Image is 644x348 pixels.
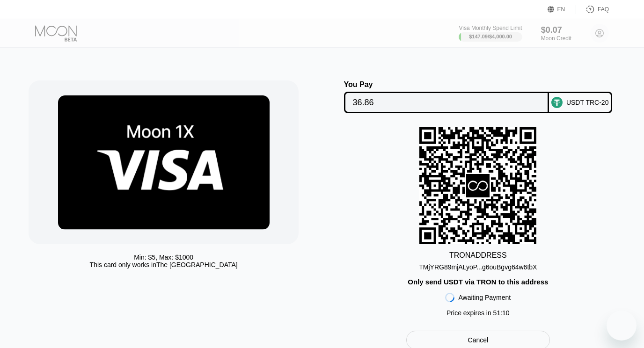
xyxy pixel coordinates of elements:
div: USDT TRC-20 [566,99,609,106]
div: Cancel [468,336,489,344]
div: TMjYRG89mjALyoP...g6ouBgvg64w6tbX [419,260,537,271]
div: Only send USDT via TRON to this address [408,278,548,286]
div: You Pay [344,80,549,89]
div: EN [557,6,565,13]
div: FAQ [576,5,609,14]
div: Awaiting Payment [458,294,511,301]
div: FAQ [598,6,609,13]
div: EN [548,5,576,14]
span: 51 : 10 [493,309,510,317]
div: You PayUSDT TRC-20 [331,80,625,113]
div: TMjYRG89mjALyoP...g6ouBgvg64w6tbX [419,263,537,271]
div: TRON ADDRESS [449,251,507,260]
div: This card only works in The [GEOGRAPHIC_DATA] [90,261,238,268]
div: Visa Monthly Spend Limit$147.09/$4,000.00 [459,25,522,42]
iframe: Number of unread messages [620,309,638,318]
div: $147.09 / $4,000.00 [469,34,512,39]
div: Price expires in [446,309,510,317]
div: Visa Monthly Spend Limit [459,25,522,31]
div: Min: $ 5 , Max: $ 1000 [134,254,193,261]
iframe: Button to launch messaging window, 1 unread message [607,311,637,341]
